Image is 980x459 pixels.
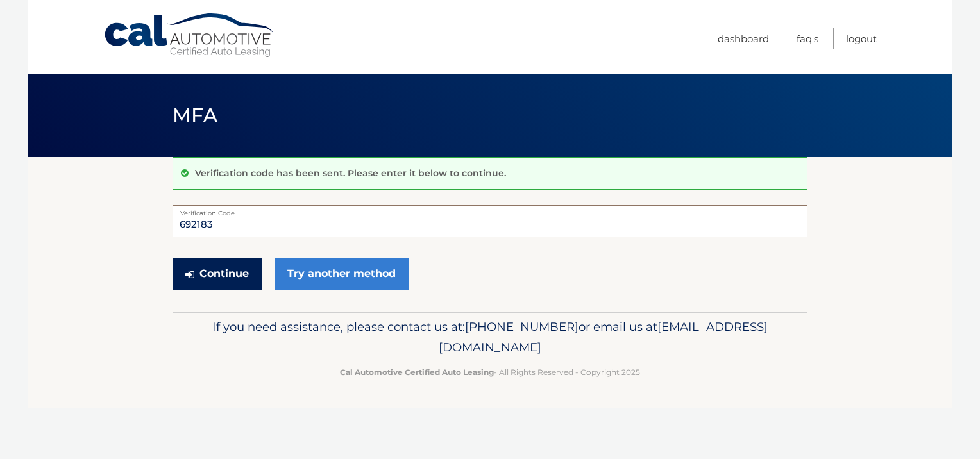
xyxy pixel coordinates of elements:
a: Try another method [275,258,409,290]
p: - All Rights Reserved - Copyright 2025 [181,365,799,379]
strong: Cal Automotive Certified Auto Leasing [340,367,494,377]
span: [PHONE_NUMBER] [465,319,579,334]
a: Logout [846,28,877,49]
input: Verification Code [173,205,807,237]
span: MFA [173,103,217,127]
a: Cal Automotive [103,13,276,58]
a: FAQ's [797,28,818,49]
p: If you need assistance, please contact us at: or email us at [181,317,799,358]
span: [EMAIL_ADDRESS][DOMAIN_NAME] [439,319,768,355]
label: Verification Code [173,205,807,215]
a: Dashboard [718,28,769,49]
p: Verification code has been sent. Please enter it below to continue. [195,167,506,179]
button: Continue [173,258,262,290]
